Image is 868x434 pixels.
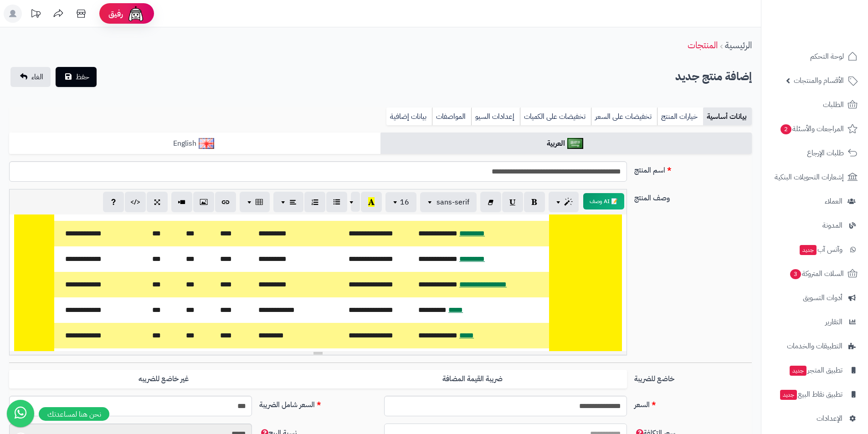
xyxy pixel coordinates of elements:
img: ai-face.png [127,5,145,23]
a: تخفيضات على الكميات [520,107,591,126]
span: وآتس آب [799,243,842,256]
a: التطبيقات والخدمات [767,335,863,357]
span: تطبيق المتجر [789,364,842,377]
a: الغاء [10,67,51,87]
a: العملاء [767,190,863,212]
a: السلات المتروكة3 [767,263,863,285]
label: السعر [631,396,755,410]
a: طلبات الإرجاع [767,142,863,164]
a: الطلبات [767,94,863,116]
label: اسم المنتج [631,161,755,176]
button: 📝 AI وصف [583,193,624,209]
span: 2 [781,124,791,134]
button: 16 [385,192,416,212]
a: وآتس آبجديد [767,239,863,260]
a: الرئيسية [725,38,752,52]
a: خيارات المنتج [657,107,703,126]
a: الإعدادات [767,408,863,429]
label: وصف المنتج [631,189,755,204]
a: التقارير [767,311,863,333]
span: الغاء [31,71,43,82]
span: الإعدادات [817,412,842,425]
span: الطلبات [823,98,844,111]
span: طلبات الإرجاع [807,147,844,159]
span: الأقسام والمنتجات [794,74,844,87]
a: المراجعات والأسئلة2 [767,118,863,140]
img: English [199,138,215,149]
span: جديد [780,390,797,400]
a: العربية [380,133,752,155]
a: تطبيق المتجرجديد [767,359,863,381]
span: إشعارات التحويلات البنكية [775,171,844,184]
h2: إضافة منتج جديد [675,67,752,86]
a: المنتجات [688,38,718,52]
a: بيانات إضافية [386,107,432,126]
span: التطبيقات والخدمات [787,340,842,352]
label: ضريبة القيمة المضافة [318,370,627,388]
label: غير خاضع للضريبه [9,370,318,388]
a: أدوات التسويق [767,287,863,309]
img: العربية [567,138,583,149]
span: التقارير [825,316,842,328]
span: لوحة التحكم [810,50,844,63]
a: تخفيضات على السعر [591,107,657,126]
span: جديد [800,245,817,255]
label: السعر شامل الضريبة [256,396,380,410]
span: العملاء [825,195,842,208]
button: حفظ [56,67,97,87]
a: لوحة التحكم [767,46,863,67]
a: إعدادات السيو [471,107,520,126]
a: English [9,133,380,155]
a: المواصفات [432,107,471,126]
a: تحديثات المنصة [24,5,47,25]
span: 3 [790,269,801,279]
span: المدونة [822,219,842,232]
label: خاضع للضريبة [631,370,755,384]
button: sans-serif [420,192,477,212]
span: تطبيق نقاط البيع [779,388,842,401]
span: حفظ [76,71,89,82]
a: المدونة [767,214,863,236]
span: المراجعات والأسئلة [780,123,844,135]
span: 16 [400,197,409,208]
a: بيانات أساسية [703,107,752,126]
span: sans-serif [437,197,469,208]
span: أدوات التسويق [803,291,842,304]
span: جديد [790,366,806,376]
span: رفيق [108,8,123,19]
span: السلات المتروكة [789,267,844,280]
img: logo-2.png [806,25,859,44]
a: إشعارات التحويلات البنكية [767,166,863,188]
a: تطبيق نقاط البيعجديد [767,383,863,405]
